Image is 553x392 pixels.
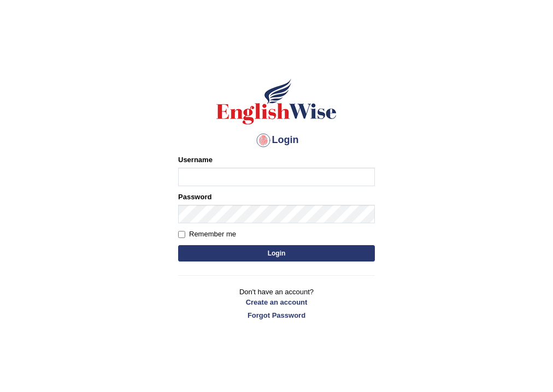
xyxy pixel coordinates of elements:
[214,77,339,126] img: Logo of English Wise sign in for intelligent practice with AI
[178,245,375,262] button: Login
[178,297,375,307] a: Create an account
[178,155,213,165] label: Username
[178,231,185,238] input: Remember me
[178,132,375,149] h4: Login
[178,310,375,320] a: Forgot Password
[178,229,236,240] label: Remember me
[178,287,375,320] p: Don't have an account?
[178,192,211,202] label: Password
